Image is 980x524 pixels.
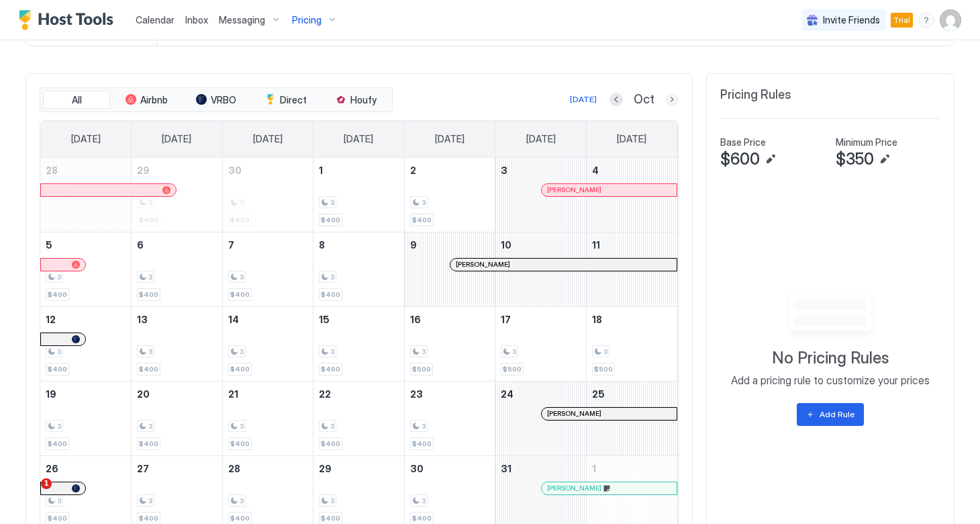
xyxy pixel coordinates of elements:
span: 3 [330,496,334,505]
a: October 5, 2025 [40,232,131,257]
span: 7 [228,239,234,251]
button: [DATE] [568,91,599,107]
span: [DATE] [344,133,373,145]
span: $400 [412,514,432,523]
span: 3 [603,347,607,356]
span: 3 [330,422,334,431]
span: 3 [57,496,61,505]
span: 3 [330,198,334,207]
span: $400 [139,514,158,523]
a: Tuesday [240,121,296,157]
span: [PERSON_NAME] [547,484,601,492]
a: November 1, 2025 [587,456,677,481]
span: [DATE] [71,133,101,145]
span: 3 [512,347,516,356]
span: [DATE] [162,133,191,145]
span: 8 [319,239,325,251]
span: 12 [46,314,56,325]
a: October 29, 2025 [313,456,404,481]
span: Trial [893,14,910,26]
a: October 1, 2025 [313,158,404,183]
span: Add a pricing rule to customize your prices [731,374,930,387]
a: October 31, 2025 [495,456,586,481]
a: October 23, 2025 [405,382,495,406]
span: 18 [592,314,602,325]
span: $400 [230,290,250,299]
a: October 17, 2025 [495,307,586,332]
span: [DATE] [253,133,283,145]
a: September 30, 2025 [223,158,313,183]
td: October 14, 2025 [222,306,313,381]
a: September 29, 2025 [132,158,222,183]
span: 3 [57,422,61,431]
span: 29 [137,165,150,176]
td: October 20, 2025 [132,381,223,455]
span: $500 [412,365,431,374]
span: $500 [503,365,522,374]
span: Inbox [185,14,208,26]
div: [DATE] [570,93,597,105]
span: 5 [46,239,52,251]
a: October 14, 2025 [223,307,313,332]
a: October 8, 2025 [313,232,404,257]
span: 3 [57,347,61,356]
span: $400 [139,439,158,448]
a: October 24, 2025 [495,382,586,406]
span: 1 [41,478,52,489]
span: Oct [634,92,654,107]
a: October 13, 2025 [132,307,222,332]
span: 29 [319,463,332,474]
span: Direct [280,94,307,106]
div: [PERSON_NAME] [547,484,671,492]
a: October 10, 2025 [495,232,586,257]
span: $350 [836,149,874,169]
td: October 22, 2025 [313,381,405,455]
a: Wednesday [330,121,387,157]
span: 31 [501,463,511,474]
td: October 13, 2025 [132,306,223,381]
span: 3 [240,496,244,505]
td: October 9, 2025 [404,232,495,306]
span: 1 [319,165,323,176]
a: October 3, 2025 [495,158,586,183]
span: 28 [228,463,240,474]
span: 6 [137,239,144,251]
span: [PERSON_NAME] [547,409,601,418]
span: 3 [501,165,507,176]
a: October 6, 2025 [132,232,222,257]
span: 24 [501,388,513,400]
div: [PERSON_NAME] [547,409,671,418]
a: October 28, 2025 [223,456,313,481]
span: 11 [592,239,600,251]
span: 3 [422,496,426,505]
button: Previous month [609,93,623,106]
button: All [43,91,110,110]
span: [PERSON_NAME] [456,260,510,269]
span: Messaging [219,14,265,26]
button: Direct [252,91,320,110]
span: 3 [240,347,244,356]
span: $400 [230,365,250,374]
a: October 11, 2025 [587,232,677,257]
td: October 10, 2025 [495,232,587,306]
button: Houfy [322,91,389,110]
a: October 27, 2025 [132,456,222,481]
td: October 21, 2025 [222,381,313,455]
td: September 28, 2025 [40,158,132,232]
span: 9 [410,239,417,251]
td: October 18, 2025 [586,306,677,381]
span: 16 [410,314,421,325]
span: [DATE] [526,133,556,145]
a: October 4, 2025 [587,158,677,183]
button: VRBO [183,91,250,110]
span: Airbnb [140,94,168,106]
span: $400 [321,216,340,224]
td: October 5, 2025 [40,232,132,306]
span: 3 [330,347,334,356]
span: 26 [46,463,58,474]
span: $400 [412,439,432,448]
span: Invite Friends [823,14,880,26]
a: Thursday [422,121,478,157]
a: Host Tools Logo [19,10,119,30]
span: 13 [137,314,148,325]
